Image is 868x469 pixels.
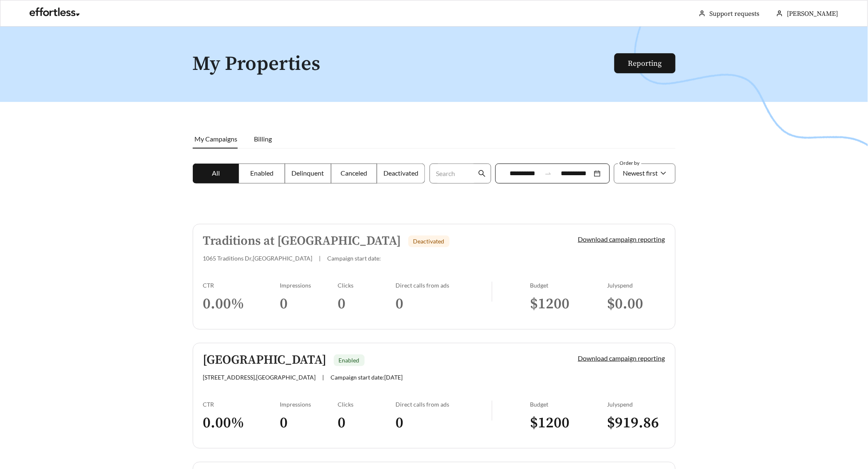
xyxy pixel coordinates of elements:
[331,374,403,381] span: Campaign start date: [DATE]
[203,374,316,381] span: [STREET_ADDRESS] , [GEOGRAPHIC_DATA]
[623,169,658,177] span: Newest first
[787,10,838,18] span: [PERSON_NAME]
[413,238,445,245] span: Deactivated
[323,374,324,381] span: |
[292,169,324,177] span: Delinquent
[395,414,492,432] h3: 0
[530,414,607,432] h3: $ 1200
[607,414,665,432] h3: $ 919.86
[280,414,338,432] h3: 0
[607,282,665,289] div: July spend
[492,282,492,302] img: line
[203,295,280,313] h3: 0.00 %
[545,170,552,177] span: swap-right
[478,170,486,177] span: search
[319,255,321,262] span: |
[607,295,665,313] h3: $ 0.00
[383,169,418,177] span: Deactivated
[338,414,395,432] h3: 0
[193,224,676,330] a: Traditions at [GEOGRAPHIC_DATA]Deactivated1065 Traditions Dr,[GEOGRAPHIC_DATA]|Campaign start dat...
[341,169,368,177] span: Canceled
[203,353,327,367] h5: [GEOGRAPHIC_DATA]
[195,135,238,143] span: My Campaigns
[545,170,552,177] span: to
[338,295,395,313] h3: 0
[338,401,395,408] div: Clicks
[395,401,492,408] div: Direct calls from ads
[193,343,676,449] a: [GEOGRAPHIC_DATA]Enabled[STREET_ADDRESS],[GEOGRAPHIC_DATA]|Campaign start date:[DATE]Download cam...
[203,234,401,248] h5: Traditions at [GEOGRAPHIC_DATA]
[578,235,665,243] a: Download campaign reporting
[193,53,615,75] h1: My Properties
[395,282,492,289] div: Direct calls from ads
[212,169,220,177] span: All
[203,414,280,432] h3: 0.00 %
[578,354,665,362] a: Download campaign reporting
[339,357,360,364] span: Enabled
[530,282,607,289] div: Budget
[607,401,665,408] div: July spend
[203,282,280,289] div: CTR
[628,59,662,68] a: Reporting
[338,282,395,289] div: Clicks
[395,295,492,313] h3: 0
[280,295,338,313] h3: 0
[614,53,676,73] button: Reporting
[254,135,272,143] span: Billing
[203,255,313,262] span: 1065 Traditions Dr , [GEOGRAPHIC_DATA]
[530,295,607,313] h3: $ 1200
[328,255,381,262] span: Campaign start date:
[250,169,274,177] span: Enabled
[530,401,607,408] div: Budget
[280,282,338,289] div: Impressions
[710,10,760,18] a: Support requests
[203,401,280,408] div: CTR
[280,401,338,408] div: Impressions
[492,401,492,421] img: line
